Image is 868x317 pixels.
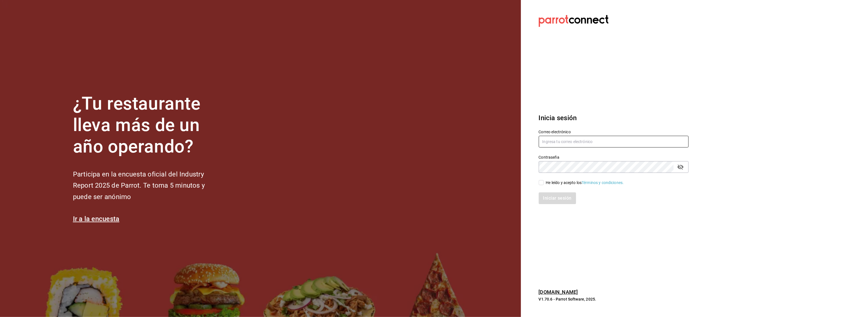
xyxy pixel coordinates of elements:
[539,156,689,159] label: Contraseña
[676,162,685,172] button: passwordField
[73,169,223,203] h2: Participa en la encuesta oficial del Industry Report 2025 de Parrot. Te toma 5 minutos y puede se...
[539,289,578,295] a: [DOMAIN_NAME]
[539,130,689,134] label: Correo electrónico
[73,93,223,157] h1: ¿Tu restaurante lleva más de un año operando?
[539,113,689,123] h3: Inicia sesión
[582,180,624,185] a: Términos y condiciones.
[546,180,624,186] div: He leído y acepto los
[539,136,689,147] input: Ingresa tu correo electrónico
[539,296,689,302] p: V1.70.6 - Parrot Software, 2025.
[73,215,120,223] a: Ir a la encuesta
